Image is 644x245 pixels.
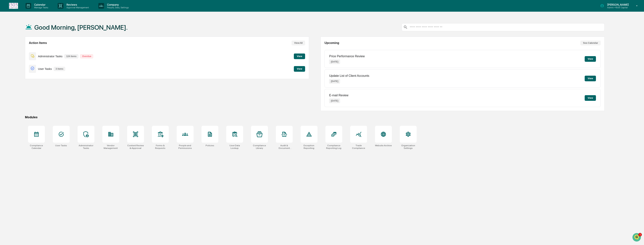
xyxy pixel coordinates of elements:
[63,6,91,9] p: Approval Management
[8,51,11,54] img: 1746055101610-c473b297-6a78-478c-a979-82029cc54cd1
[585,95,596,101] button: View
[8,29,15,35] img: 8933085812038_c878075ebb4cc5468115_72.jpg
[329,99,340,103] p: [DATE]
[152,144,169,149] div: Forms & Requests
[38,55,63,58] p: Administrator Tasks
[292,41,305,45] button: View All
[294,54,305,58] a: View
[54,67,65,71] p: 3 items
[29,41,47,45] h2: Action Items
[17,29,62,32] div: Start new chat
[4,8,68,14] p: How can we help?
[28,144,45,149] div: Compliance Calendar
[324,41,339,45] h2: Upcoming
[4,84,7,87] div: 🔎
[350,144,367,149] div: Trade Compliance
[9,3,18,9] img: logo
[31,77,47,81] span: Attestations
[177,144,194,149] div: People and Permissions
[375,144,392,147] div: Website Archive
[127,144,144,149] div: Content Review & Approval
[8,84,24,88] span: Data Lookup
[64,54,78,58] p: 124 items
[301,144,317,149] div: Exception Reporting
[31,3,50,6] p: Calendar
[31,6,50,9] p: Manage Tasks
[585,56,596,62] button: View
[294,54,305,59] button: View
[34,24,128,31] h1: Good Morning, [PERSON_NAME].
[329,74,369,78] p: Update List of Client Accounts
[294,66,305,72] button: View
[206,144,214,147] div: Policies
[2,75,26,82] a: 🖐️Preclearance
[33,51,41,54] span: [DATE]
[580,41,601,45] button: See Calendar
[2,82,25,89] a: 🔎Data Lookup
[37,93,45,96] span: Pylon
[276,144,293,149] div: Audit & Document Logs
[4,29,11,35] img: 1746055101610-c473b297-6a78-478c-a979-82029cc54cd1
[28,61,29,64] span: •
[26,93,45,96] a: Powered byPylon
[38,67,52,70] p: User Tasks
[55,144,67,147] div: User Tasks
[31,51,32,54] span: •
[329,94,348,97] p: E-mail Review
[4,47,10,54] img: Jack Rasmussen
[12,51,30,54] span: [PERSON_NAME]
[104,6,131,9] p: People, Data, Settings
[604,6,631,9] p: Admin • 1505 Capital
[632,233,642,243] iframe: Open customer support
[17,32,52,35] div: We're available if you need us!
[80,54,93,58] p: Overdue
[104,3,131,6] p: Company
[604,3,631,6] p: [PERSON_NAME]
[63,3,91,6] p: Reviews
[251,144,268,149] div: Compliance Library
[4,42,25,45] div: Past conversations
[58,41,68,45] button: See all
[400,144,417,149] div: Organization Settings
[294,67,305,70] a: View
[226,144,243,149] div: User Data Lookup
[8,77,24,81] span: Preclearance
[329,79,340,84] p: [DATE]
[585,76,596,81] button: View
[30,61,38,64] span: [DATE]
[26,75,48,82] a: 🗄️Attestations
[329,55,365,58] p: Price Performance Review
[27,77,30,80] div: 🗄️
[102,144,119,149] div: Vendor Management
[329,60,340,64] p: [DATE]
[12,61,27,64] span: Michaeldziura
[25,115,605,119] div: Modules
[325,144,342,149] div: Compliance Reporting Log
[4,58,10,64] img: Michaeldziura
[78,144,94,149] div: Administrator Tasks
[4,77,7,80] div: 🖐️
[64,30,68,34] button: Start new chat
